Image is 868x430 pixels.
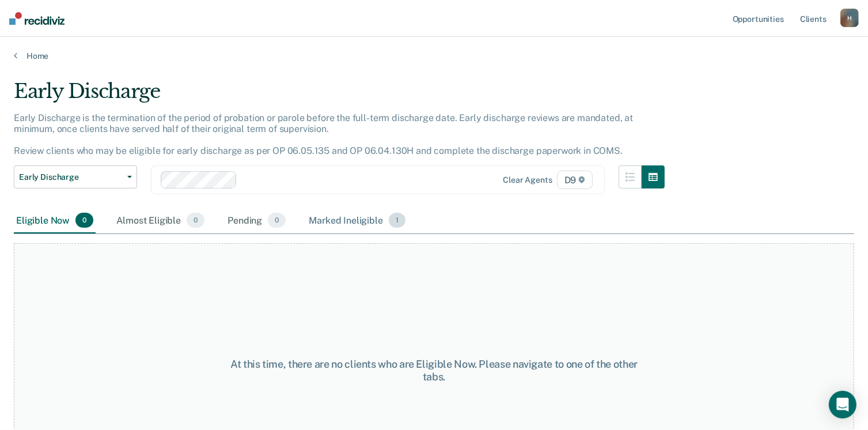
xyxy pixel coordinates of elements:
div: At this time, there are no clients who are Eligible Now. Please navigate to one of the other tabs. [224,358,644,383]
span: 1 [389,213,405,228]
button: H [840,9,859,27]
div: Almost Eligible0 [114,208,207,233]
span: 0 [75,213,93,228]
div: Pending0 [225,208,288,233]
button: Early Discharge [14,165,137,188]
img: Recidiviz [9,12,65,25]
div: Open Intercom Messenger [829,391,856,418]
a: Home [14,51,854,61]
div: Eligible Now0 [14,208,96,233]
p: Early Discharge is the termination of the period of probation or parole before the full-term disc... [14,112,633,157]
div: Early Discharge [14,80,665,112]
div: Clear agents [503,175,552,185]
span: 0 [187,213,204,228]
span: Early Discharge [19,172,123,182]
div: Marked Ineligible1 [306,208,408,233]
span: 0 [268,213,286,228]
span: D9 [557,171,593,189]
